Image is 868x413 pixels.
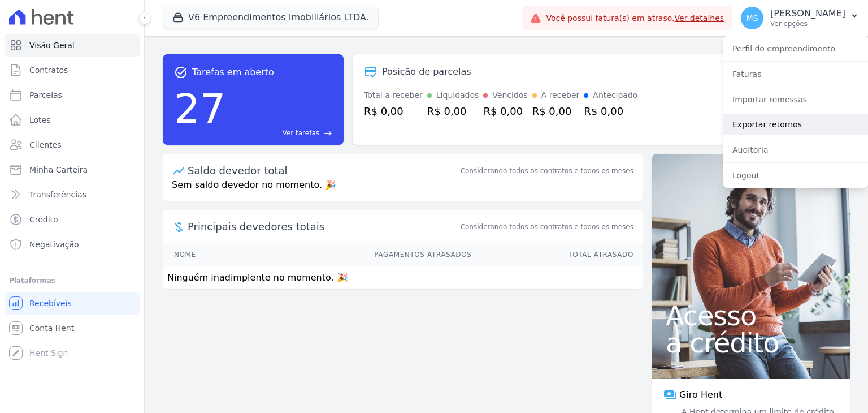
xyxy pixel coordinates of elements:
div: Considerando todos os contratos e todos os meses [461,166,633,176]
span: Negativação [29,239,79,250]
a: Ver detalhes [675,14,724,23]
span: Recebíveis [29,298,72,309]
div: Total a receber [364,89,423,101]
span: MS [747,14,758,22]
a: Parcelas [5,84,140,106]
div: Posição de parcelas [382,65,471,79]
span: Tarefas em aberto [192,66,274,79]
p: Ver opções [770,19,845,28]
a: Importar remessas [723,89,868,110]
a: Ver tarefas east [231,128,332,138]
span: Você possui fatura(s) em atraso. [546,12,724,24]
a: Logout [723,165,868,186]
a: Clientes [5,134,140,156]
span: Visão Geral [29,40,75,51]
span: Minha Carteira [29,164,88,175]
a: Negativação [5,233,140,256]
td: Ninguém inadimplente no momento. 🎉 [163,266,643,290]
span: Conta Hent [29,322,74,334]
a: Transferências [5,183,140,206]
button: V6 Empreendimentos Imobiliários LTDA. [163,7,379,28]
div: R$ 0,00 [532,104,580,119]
div: Vencidos [492,89,527,101]
div: R$ 0,00 [427,104,479,119]
a: Faturas [723,64,868,84]
span: Giro Hent [679,388,722,402]
p: [PERSON_NAME] [770,8,845,19]
a: Conta Hent [5,317,140,339]
a: Lotes [5,109,140,131]
p: Sem saldo devedor no momento. 🎉 [163,178,643,201]
span: east [324,129,332,137]
span: Lotes [29,114,51,126]
span: Principais devedores totais [188,219,458,234]
a: Crédito [5,208,140,231]
span: Clientes [29,139,61,150]
span: task_alt [174,66,188,79]
span: Parcelas [29,89,62,101]
a: Exportar retornos [723,114,868,135]
span: Crédito [29,214,58,225]
a: Auditoria [723,140,868,160]
span: Ver tarefas [283,128,319,138]
a: Perfil do empreendimento [723,38,868,59]
th: Total Atrasado [472,243,643,266]
div: R$ 0,00 [584,104,637,119]
div: R$ 0,00 [483,104,527,119]
th: Nome [163,243,249,266]
div: Liquidados [436,89,479,101]
span: Considerando todos os contratos e todos os meses [461,222,633,232]
div: A receber [541,89,580,101]
a: Contratos [5,59,140,81]
div: Antecipado [593,89,637,101]
span: Acesso [666,302,836,329]
a: Minha Carteira [5,158,140,181]
div: Saldo devedor total [188,163,458,178]
span: a crédito [666,329,836,356]
button: MS [PERSON_NAME] Ver opções [732,2,868,34]
a: Visão Geral [5,34,140,57]
a: Recebíveis [5,292,140,315]
th: Pagamentos Atrasados [249,243,472,266]
span: Contratos [29,64,68,76]
div: Plataformas [9,274,135,287]
div: 27 [174,79,226,138]
div: R$ 0,00 [364,104,423,119]
span: Transferências [29,189,86,200]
